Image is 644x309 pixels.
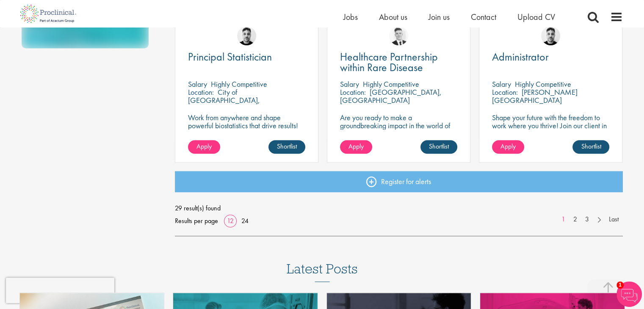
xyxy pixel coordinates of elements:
a: Healthcare Partnership within Rare Disease [340,52,457,73]
img: Dean Fisher [541,26,560,45]
a: Shortlist [572,140,609,154]
a: Principal Statistician [188,52,305,62]
p: [GEOGRAPHIC_DATA], [GEOGRAPHIC_DATA] [340,87,442,105]
span: 1 [616,281,624,289]
a: Shortlist [268,140,305,154]
a: 12 [224,216,237,225]
a: Last [605,215,623,224]
a: 2 [569,215,581,224]
a: 1 [557,215,569,224]
a: Jobs [343,11,358,22]
a: Apply [340,140,372,154]
span: Location: [492,87,518,97]
span: Results per page [175,215,218,227]
a: 3 [581,215,593,224]
a: 24 [238,216,252,225]
span: Location: [188,87,214,97]
p: Are you ready to make a groundbreaking impact in the world of biotechnology? Join a growing compa... [340,113,457,154]
p: Highly Competitive [211,79,267,89]
a: About us [379,11,407,22]
span: Salary [188,79,207,89]
img: Chatbot [616,281,642,307]
p: City of [GEOGRAPHIC_DATA], [GEOGRAPHIC_DATA] [188,87,260,113]
p: Shape your future with the freedom to work where you thrive! Join our client in a hybrid role tha... [492,113,609,138]
p: Highly Competitive [363,79,419,89]
iframe: reCAPTCHA [6,278,114,303]
a: Apply [492,140,524,154]
h3: Latest Posts [287,262,358,282]
p: [PERSON_NAME][GEOGRAPHIC_DATA][PERSON_NAME], [GEOGRAPHIC_DATA] [492,87,578,121]
span: 29 result(s) found [175,202,623,215]
span: Apply [348,142,364,151]
span: Principal Statistician [188,50,272,64]
span: Salary [492,79,511,89]
p: Highly Competitive [515,79,571,89]
span: Healthcare Partnership within Rare Disease [340,50,438,74]
span: Apply [196,142,212,151]
a: Join us [428,11,450,22]
a: Contact [471,11,496,22]
a: Register for alerts [175,171,623,192]
img: Dean Fisher [237,26,256,45]
span: Apply [500,142,516,151]
a: Shortlist [420,140,457,154]
span: Salary [340,79,359,89]
span: Location: [340,87,366,97]
p: Work from anywhere and shape powerful biostatistics that drive results! Enjoy the freedom of remo... [188,113,305,146]
a: Apply [188,140,220,154]
a: Upload CV [517,11,555,22]
img: Nicolas Daniel [389,26,408,45]
a: Administrator [492,52,609,62]
span: Administrator [492,50,549,64]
